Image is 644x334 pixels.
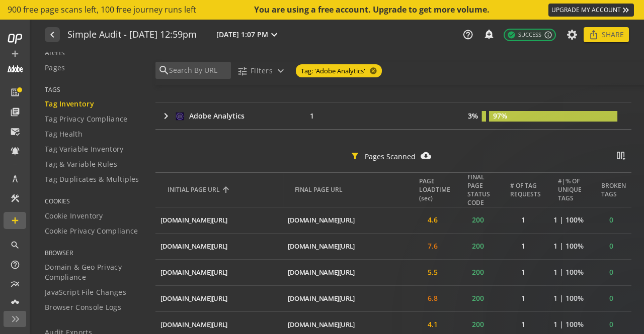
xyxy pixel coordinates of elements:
td: 200 [455,259,501,285]
td: 1 [501,259,546,285]
td: 1 | 100% [546,233,591,259]
mat-icon: list_alt [10,87,20,97]
div: [DOMAIN_NAME][URL] [160,268,227,277]
mat-icon: construction [10,193,20,203]
div: PAGES MISSING TAGS (BY ACCOUNT) [341,84,475,93]
td: 1 | 100% [546,259,591,285]
div: [DOMAIN_NAME][URL] [288,268,355,277]
span: COOKIES [45,197,143,205]
button: Filters [233,62,291,80]
a: UPGRADE MY ACCOUNT [548,4,634,17]
div: [DOMAIN_NAME][URL] [288,215,355,225]
span: 900 free page scans left, 100 free journey runs left [8,4,196,16]
span: Success [507,31,541,39]
mat-icon: library_books [10,107,20,117]
h1: Simple Audit - 29 September 2025 | 12:59pm [67,30,197,40]
span: Cookie Privacy Compliance [45,226,138,236]
td: 0 [591,207,631,233]
span: JavaScript File Changes [45,287,126,297]
div: [DOMAIN_NAME][URL] [160,320,227,329]
mat-icon: tune [237,66,248,76]
span: Filters [251,62,273,80]
mat-icon: architecture [10,174,20,184]
span: Tag Duplicates & Multiples [45,174,139,184]
td: 1 | 100% [546,207,591,233]
div: FINAL PAGE URL [295,185,405,194]
mat-icon: expand_more [275,65,287,77]
div: PAGE LOADTIME (sec) [419,177,450,202]
mat-icon: info_outline [544,31,552,39]
td: 6.8 [410,285,455,311]
td: 4.6 [410,207,455,233]
span: Tag: 'Adobe Analytics' [301,66,365,76]
div: [DOMAIN_NAME][URL] [160,294,227,303]
input: Search By URL [168,65,228,76]
td: 5.5 [410,259,455,285]
span: Cookie Inventory [45,211,103,221]
mat-icon: keyboard_arrow_right [160,110,172,122]
mat-icon: add [10,215,20,226]
td: 7.6 [410,233,455,259]
div: BROKEN TAGS [601,181,626,198]
span: [DATE] 1:07 PM [216,30,268,40]
mat-icon: keyboard_double_arrow_right [621,5,631,15]
span: Share [602,26,624,44]
img: 1.svg [175,111,185,122]
td: 1 [501,233,546,259]
p: Pages Scanned [365,152,416,162]
div: #|% OF UNIQUE TAGS [558,177,586,202]
mat-icon: expand_more [268,29,280,41]
span: Alerts [45,48,65,58]
mat-icon: search [158,64,168,76]
mat-icon: search [10,240,20,250]
div: You are using a free account. Upgrade to get more volume. [254,4,491,16]
span: Pages [45,63,65,73]
div: INITIAL PAGE URL [168,185,220,194]
mat-icon: add [10,49,20,59]
td: 200 [455,285,501,311]
mat-icon: filter_alt [350,151,360,161]
mat-icon: check_circle [507,31,516,39]
mat-icon: cloud_download_filled [421,150,432,161]
span: Tag Variable Inventory [45,144,124,154]
mat-icon: ios_share [589,30,599,40]
mat-icon: help_outline [462,29,473,40]
td: 1 | 100% [546,285,591,311]
text: 3% [468,111,478,121]
mat-icon: add_alert [484,29,494,39]
mat-icon: notifications_active [10,146,20,156]
span: Tag Health [45,129,83,139]
td: 1 [501,285,546,311]
div: INITIAL PAGE URL [168,185,275,194]
div: #|% OF UNIQUE TAGS [558,177,582,202]
div: BROKEN TAGS [603,181,626,198]
div: [DOMAIN_NAME][URL] [288,320,355,329]
div: [DOMAIN_NAME][URL] [288,242,355,251]
button: Share [584,27,629,42]
div: [DOMAIN_NAME][URL] [160,242,227,251]
td: 200 [455,207,501,233]
span: Tag Privacy Compliance [45,114,128,124]
span: Tag & Variable Rules [45,159,117,169]
img: Customer Logo [8,61,23,76]
mat-icon: navigate_before [46,29,57,41]
div: [DOMAIN_NAME][URL] [288,294,355,303]
td: 0 [591,233,631,259]
span: TAGS [45,85,143,94]
span: Tag Inventory [45,99,94,109]
div: # OF TAG REQUESTS [510,181,541,198]
text: 97% [493,111,507,121]
mat-icon: cancel [365,67,379,75]
td: 200 [455,233,501,259]
mat-icon: settings [10,299,20,309]
td: 1 [501,207,546,233]
span: BROWSER [45,249,143,257]
div: [DOMAIN_NAME][URL] [160,215,227,225]
mat-chip-listbox: Currently applied filters [294,62,384,79]
mat-icon: multiline_chart [10,279,20,289]
td: 1 [286,103,346,129]
span: Domain & Geo Privacy Compliance [45,262,143,282]
mat-icon: mark_email_read [10,127,20,137]
div: Adobe Analytics [189,111,245,121]
div: FINAL PAGE STATUS CODE [467,173,496,207]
